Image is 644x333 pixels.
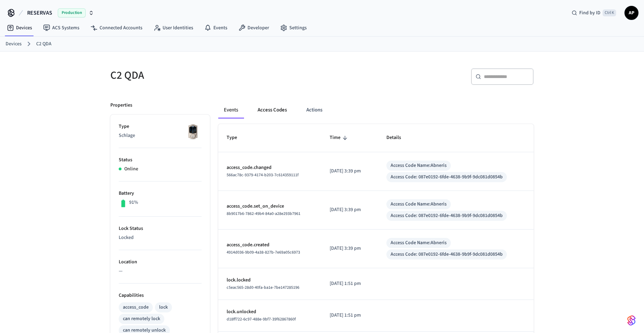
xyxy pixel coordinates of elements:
p: Online [124,165,138,173]
p: Status [119,156,202,164]
div: access_code [123,304,149,311]
p: [DATE] 3:39 pm [330,206,370,214]
a: ACS Systems [38,22,85,34]
button: Actions [301,102,328,118]
div: Find by IDCtrl K [566,7,622,19]
p: [DATE] 1:51 pm [330,280,370,287]
span: Production [58,8,86,17]
span: 8b9017b6-7862-49b4-84a0-a28e293b7961 [227,211,300,217]
p: [DATE] 3:39 pm [330,168,370,175]
h5: C2 QDA [110,68,318,83]
span: d18ff722-6c97-488e-9bf7-39f62867860f [227,316,296,322]
a: User Identities [148,22,199,34]
span: 566ac78c-9379-4174-b203-7c614359111f [227,172,299,178]
p: Battery [119,190,202,197]
span: Find by ID [579,9,600,16]
div: Access Code: 087e0192-6fde-4638-9b9f-9dc081d0854b [391,212,503,219]
p: Properties [110,102,132,109]
p: lock.locked [227,277,313,284]
p: access_code.changed [227,164,313,171]
a: Events [199,22,233,34]
a: Connected Accounts [85,22,148,34]
p: Location [119,258,202,266]
button: Access Codes [252,102,292,118]
p: [DATE] 3:39 pm [330,245,370,252]
p: Locked [119,234,202,241]
p: Lock Status [119,225,202,232]
a: Settings [275,22,312,34]
a: C2 QDA [36,40,52,48]
a: Developer [233,22,275,34]
div: ant example [218,102,534,118]
p: [DATE] 1:51 pm [330,312,370,319]
span: Ctrl K [603,9,616,16]
div: Access Code Name: Abneris [391,201,447,208]
div: Access Code Name: Abneris [391,162,447,169]
a: Devices [1,22,38,34]
div: Access Code: 087e0192-6fde-4638-9b9f-9dc081d0854b [391,251,503,258]
span: c5eac565-28d0-40fa-ba1e-7be147285196 [227,285,299,291]
p: access_code.set_on_device [227,203,313,210]
div: Access Code Name: Abneris [391,239,447,247]
span: Type [227,132,246,143]
p: Schlage [119,132,202,139]
a: Devices [6,40,22,48]
p: access_code.created [227,241,313,249]
span: Details [386,132,410,143]
span: AP [625,7,638,19]
span: Time [330,132,350,143]
p: — [119,268,202,275]
div: can remotely lock [123,315,160,323]
p: Capabilities [119,292,202,299]
p: Type [119,123,202,130]
button: Events [218,102,244,118]
button: AP [625,6,638,20]
span: 4914d036-9b09-4a38-827b-7e69a05c6973 [227,249,300,255]
img: SeamLogoGradient.69752ec5.svg [627,315,636,326]
span: RESERVAS [27,9,52,17]
img: Schlage Sense Smart Deadbolt with Camelot Trim, Front [184,123,202,140]
div: lock [159,304,168,311]
div: Access Code: 087e0192-6fde-4638-9b9f-9dc081d0854b [391,173,503,181]
p: lock.unlocked [227,308,313,316]
p: 91% [129,199,138,206]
